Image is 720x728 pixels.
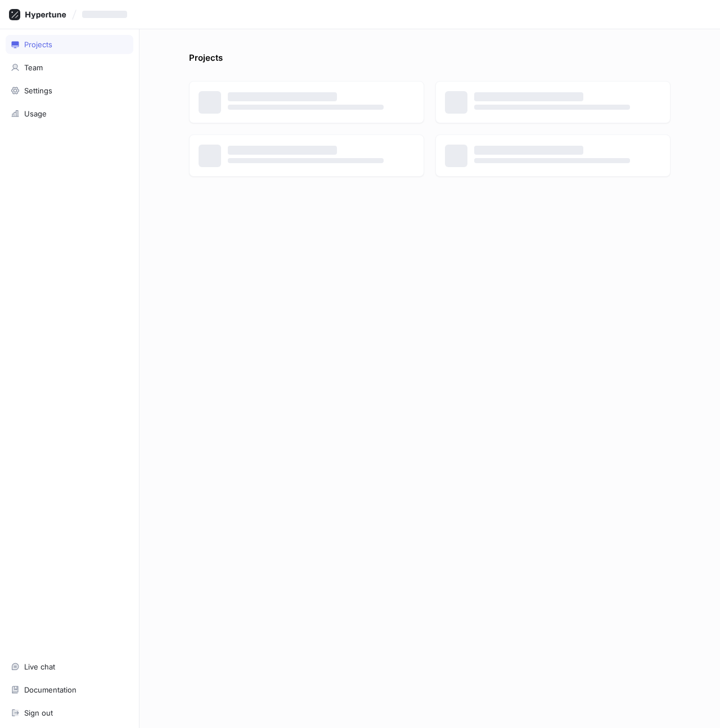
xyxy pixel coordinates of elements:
[474,146,583,155] span: ‌
[474,158,630,163] span: ‌
[24,86,52,95] div: Settings
[228,158,384,163] span: ‌
[82,11,127,18] span: ‌
[6,58,133,77] a: Team
[24,109,47,118] div: Usage
[228,146,337,155] span: ‌
[228,92,337,101] span: ‌
[78,5,136,24] button: ‌
[6,104,133,123] a: Usage
[474,105,630,110] span: ‌
[24,685,76,694] div: Documentation
[24,63,43,72] div: Team
[24,662,55,671] div: Live chat
[228,105,384,110] span: ‌
[6,680,133,699] a: Documentation
[24,40,52,49] div: Projects
[6,81,133,100] a: Settings
[189,52,223,70] p: Projects
[474,92,583,101] span: ‌
[24,708,53,717] div: Sign out
[6,35,133,54] a: Projects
